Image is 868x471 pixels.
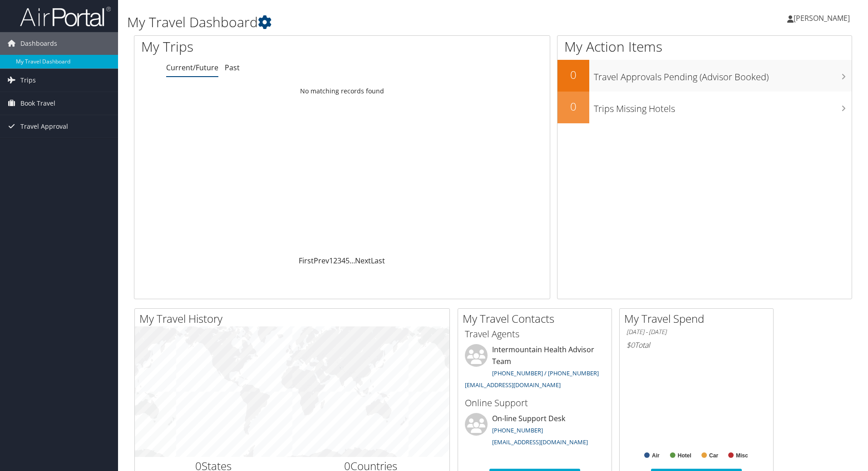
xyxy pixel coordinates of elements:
a: 5 [345,256,350,266]
h2: 0 [557,99,589,114]
a: [PERSON_NAME] [787,5,859,32]
a: 2 [333,256,337,266]
a: 3 [337,256,341,266]
h6: Total [626,340,766,350]
a: Last [371,256,385,266]
h3: Travel Approvals Pending (Advisor Booked) [594,66,852,83]
h2: My Travel Contacts [463,311,612,326]
h3: Online Support [465,397,605,409]
h3: Trips Missing Hotels [594,98,852,115]
text: Hotel [678,452,691,459]
li: On-line Support Desk [460,413,609,450]
a: Next [355,256,371,266]
img: airportal-logo.png [20,6,111,27]
a: 1 [329,256,333,266]
text: Car [709,452,718,459]
span: Book Travel [20,92,55,115]
h1: My Trips [141,37,370,56]
td: No matching records found [134,83,550,99]
span: Dashboards [20,32,57,55]
h3: Travel Agents [465,328,605,340]
h2: 0 [557,67,589,83]
li: Intermountain Health Advisor Team [460,344,609,393]
h1: My Travel Dashboard [127,13,615,32]
a: Current/Future [166,63,218,73]
a: 4 [341,256,345,266]
h6: [DATE] - [DATE] [626,328,766,336]
h2: My Travel History [139,311,449,326]
a: [PHONE_NUMBER] [492,426,543,434]
h1: My Action Items [557,37,852,56]
a: [EMAIL_ADDRESS][DOMAIN_NAME] [492,438,588,446]
a: Past [225,63,240,73]
a: First [299,256,314,266]
a: Prev [314,256,329,266]
a: [EMAIL_ADDRESS][DOMAIN_NAME] [465,381,561,389]
a: 0Trips Missing Hotels [557,92,852,123]
h2: My Travel Spend [624,311,773,326]
a: 0Travel Approvals Pending (Advisor Booked) [557,60,852,92]
span: Travel Approval [20,115,68,138]
span: … [350,256,355,266]
span: [PERSON_NAME] [794,13,850,23]
text: Misc [736,452,748,459]
text: Air [652,452,660,459]
a: [PHONE_NUMBER] / [PHONE_NUMBER] [492,369,599,377]
span: Trips [20,69,36,92]
span: $0 [626,340,635,350]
